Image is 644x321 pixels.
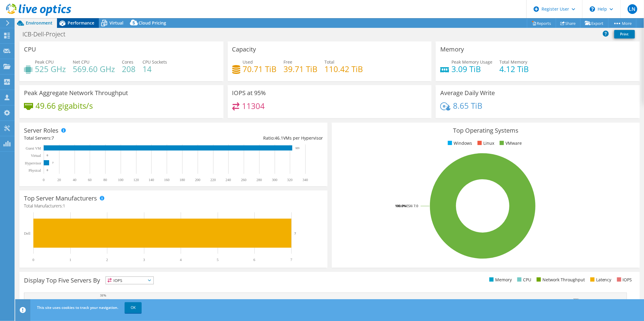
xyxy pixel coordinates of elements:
text: 0 [43,178,45,182]
h3: Average Daily Write [440,90,495,96]
text: 260 [241,178,247,182]
text: Dell [24,231,30,236]
text: 31% [100,293,106,297]
a: Share [556,18,581,28]
h4: 208 [122,66,136,72]
span: This site uses cookies to track your navigation. [37,305,118,310]
text: 160 [164,178,169,182]
h4: Total Manufacturers: [24,203,323,209]
text: 60 [88,178,92,182]
h4: 3.09 TiB [451,66,492,72]
text: 4 [180,258,182,262]
span: 46.1 [275,135,283,141]
li: Memory [488,276,512,283]
h4: 4.12 TiB [499,66,529,72]
text: 200 [195,178,200,182]
h3: Server Roles [24,127,59,134]
h1: ICB-Dell-Project [20,31,75,38]
span: Cloud Pricing [139,20,166,26]
span: Cores [122,59,133,65]
text: 29% [573,298,579,301]
h3: IOPS at 95% [232,90,266,96]
h3: CPU [24,46,36,53]
text: 340 [303,178,308,182]
text: 280 [257,178,262,182]
text: 2 [106,258,108,262]
text: 7 [294,232,296,235]
text: 5 [217,258,219,262]
text: 6 [253,258,255,262]
text: 180 [179,178,185,182]
tspan: 100.0% [395,204,406,208]
a: Export [580,18,609,28]
text: Hypervisor [25,161,41,165]
span: LN [628,4,637,14]
text: Virtual [31,154,41,158]
span: Peak Memory Usage [451,59,492,65]
span: CPU Sockets [143,59,167,65]
text: 20 [57,178,61,182]
text: 120 [133,178,139,182]
tspan: ESXi 7.0 [406,204,418,208]
span: 7 [52,135,54,141]
li: Latency [589,276,612,283]
h3: Memory [440,46,464,53]
span: Environment [26,20,52,26]
text: 220 [210,178,216,182]
h3: Top Operating Systems [336,127,635,134]
span: Peak CPU [35,59,54,65]
li: CPU [516,276,531,283]
text: 0 [32,258,34,262]
text: Guest VM [26,146,41,151]
text: 323 [295,147,300,150]
text: 1 [69,258,71,262]
span: Total [325,59,335,65]
h4: 11304 [242,103,265,109]
h4: 14 [143,66,167,72]
span: Net CPU [73,59,89,65]
text: 320 [287,178,293,182]
div: Total Servers: [24,135,173,141]
li: Linux [476,140,494,147]
a: Reports [527,18,556,28]
text: 3 [143,258,145,262]
h4: 70.71 TiB [243,66,277,72]
span: Performance [68,20,94,26]
text: 80 [103,178,107,182]
h4: 569.60 GHz [73,66,115,72]
h4: 39.71 TiB [284,66,318,72]
li: VMware [498,140,522,147]
h4: 49.66 gigabits/s [35,102,93,109]
a: More [608,18,636,28]
text: 0 [47,169,48,172]
div: Ratio: VMs per Hypervisor [173,135,323,141]
svg: \n [590,6,595,12]
span: 1 [63,203,65,209]
h4: 8.65 TiB [453,102,482,109]
li: Windows [446,140,472,147]
text: 7 [52,161,54,164]
h3: Peak Aggregate Network Throughput [24,90,128,96]
text: 100 [118,178,123,182]
text: 300 [272,178,277,182]
text: Physical [29,168,41,173]
text: 0 [47,154,48,157]
span: Virtual [109,20,123,26]
span: Free [284,59,293,65]
li: IOPS [615,276,632,283]
span: Used [243,59,253,65]
h4: 110.42 TiB [325,66,363,72]
span: Total Memory [499,59,527,65]
text: 40 [73,178,76,182]
li: Network Throughput [535,276,585,283]
a: Print [614,30,635,38]
text: 7 [290,258,292,262]
h3: Capacity [232,46,256,53]
text: 29% [559,298,565,302]
text: 240 [226,178,231,182]
h4: 525 GHz [35,66,66,72]
span: IOPS [106,277,153,284]
h3: Top Server Manufacturers [24,195,97,202]
text: 140 [149,178,154,182]
a: OK [125,302,142,313]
